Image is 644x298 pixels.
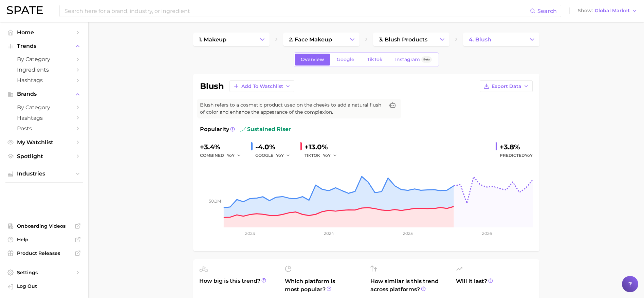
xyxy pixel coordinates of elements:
button: YoY [323,151,337,160]
span: Export Data [492,83,521,89]
span: Spotlight [17,153,71,160]
span: YoY [323,152,331,158]
button: Trends [5,41,83,51]
span: Posts [17,125,71,132]
span: YoY [525,153,533,158]
a: Spotlight [5,151,83,162]
span: Search [537,8,557,14]
button: Export Data [480,80,533,92]
span: Hashtags [17,115,71,121]
div: +3.4% [200,142,246,152]
a: Product Releases [5,248,83,258]
a: 3. blush products [373,33,435,46]
span: by Category [17,104,71,111]
button: ShowGlobal Market [576,6,639,15]
a: Hashtags [5,113,83,123]
a: Google [331,54,360,66]
button: Change Category [525,33,539,46]
span: Hashtags [17,77,71,83]
h1: blush [200,82,224,90]
a: My Watchlist [5,137,83,148]
a: Log out. Currently logged in with e-mail saracespedes@belcorp.biz. [5,281,83,293]
div: combined [200,151,246,160]
span: Onboarding Videos [17,223,71,229]
span: Product Releases [17,250,71,256]
span: Brands [17,91,71,97]
span: Will it last? [456,277,533,294]
a: 2. face makeup [283,33,345,46]
tspan: 2023 [245,231,255,236]
tspan: 2024 [324,231,334,236]
span: Instagram [395,57,420,62]
span: 4. blush [469,36,491,43]
img: sustained riser [240,127,246,132]
span: YoY [227,152,235,158]
a: InstagramBeta [389,54,438,66]
button: Industries [5,169,83,179]
img: SPATE [7,6,43,14]
a: Overview [295,54,330,66]
span: Ingredients [17,67,71,73]
input: Search here for a brand, industry, or ingredient [64,5,530,17]
a: Home [5,27,83,38]
button: Add to Watchlist [229,80,294,92]
div: GOOGLE [255,151,295,160]
tspan: 2025 [403,231,413,236]
div: +13.0% [305,142,342,152]
button: Change Category [255,33,270,46]
a: by Category [5,102,83,113]
span: Industries [17,171,71,177]
span: Blush refers to a cosmetic product used on the cheeks to add a natural flush of color and enhance... [200,101,385,116]
button: YoY [227,151,241,160]
span: Home [17,29,71,36]
div: +3.8% [500,142,533,152]
span: TikTok [367,57,383,62]
span: 2. face makeup [289,36,332,43]
button: YoY [276,151,291,160]
a: Onboarding Videos [5,221,83,231]
span: Settings [17,269,71,276]
span: How big is this trend? [199,277,277,294]
span: My Watchlist [17,139,71,146]
a: 1. makeup [193,33,255,46]
span: YoY [276,152,284,158]
span: Popularity [200,125,229,133]
tspan: 2026 [482,231,492,236]
span: Google [337,57,354,62]
a: Settings [5,267,83,278]
a: TikTok [361,54,388,66]
span: How similar is this trend across platforms? [370,277,448,294]
span: Show [578,9,593,13]
span: Beta [423,57,430,62]
div: TIKTOK [305,151,342,160]
button: Brands [5,89,83,99]
button: Change Category [435,33,449,46]
span: 3. blush products [379,36,427,43]
span: Trends [17,43,71,49]
span: Add to Watchlist [241,83,283,89]
span: Log Out [17,283,77,289]
a: Posts [5,123,83,134]
div: -4.0% [255,142,295,152]
span: Help [17,237,71,243]
span: sustained riser [240,125,291,133]
a: by Category [5,54,83,64]
a: Help [5,235,83,245]
button: Change Category [345,33,360,46]
span: Overview [301,57,324,62]
a: 4. blush [463,33,525,46]
span: by Category [17,56,71,62]
span: Predicted [500,151,533,160]
a: Hashtags [5,75,83,86]
span: Global Market [595,9,630,13]
a: Ingredients [5,64,83,75]
span: 1. makeup [199,36,226,43]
